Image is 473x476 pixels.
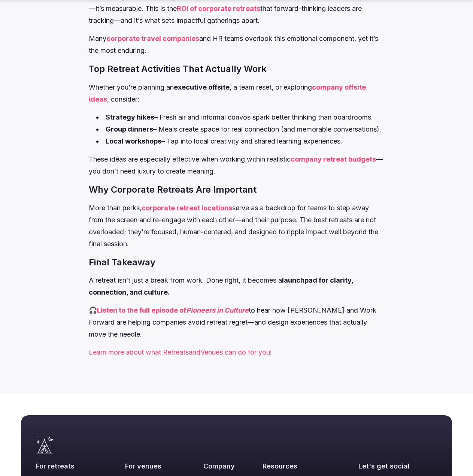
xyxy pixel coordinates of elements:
[263,461,351,471] h2: Resources
[106,113,154,121] strong: Strategy hikes
[291,155,376,163] a: company retreat budgets
[142,204,232,212] a: corporate retreat locations
[89,257,155,268] strong: Final Takeaway
[89,184,257,195] strong: Why Corporate Retreats Are Important
[106,137,161,145] strong: Local workshops
[89,202,384,250] p: More than perks, serve as a backdrop for teams to step away from the screen and re-engage with ea...
[125,461,196,471] h2: For venues
[89,153,384,177] p: These ideas are especially effective when working within realistic —you don’t need luxury to crea...
[89,33,384,57] p: Many and HR teams overlook this emotional component, yet it’s the most enduring.
[89,304,384,340] p: 🎧 to hear how [PERSON_NAME] and Work Forward are helping companies avoid retreat regret—and desig...
[89,63,267,74] strong: Top Retreat Activities That Actually Work
[106,34,199,42] a: corporate travel companies
[177,4,260,12] a: ROI of corporate retreats
[97,306,249,314] a: Listen to the full episode ofPioneers in Culture
[96,135,384,147] li: – Tap into local creativity and shared learning experiences.
[186,306,249,314] em: Pioneers in Culture
[96,111,384,123] li: – Fresh air and informal convos spark better thinking than boardrooms.
[203,461,255,471] h2: Company
[89,348,272,356] a: Learn more about what RetreatsandVenues can do for you!
[89,274,384,298] p: A retreat isn’t just a break from work. Done right, it becomes a
[36,461,117,471] h2: For retreats
[89,81,384,105] p: Whether you’re planning an , a team reset, or exploring , consider:
[358,461,437,471] h2: Let's get social
[96,123,384,135] li: – Meals create space for real connection (and memorable conversations).
[106,125,153,133] strong: Group dinners
[174,83,230,91] strong: executive offsite
[36,436,53,454] a: Visit the homepage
